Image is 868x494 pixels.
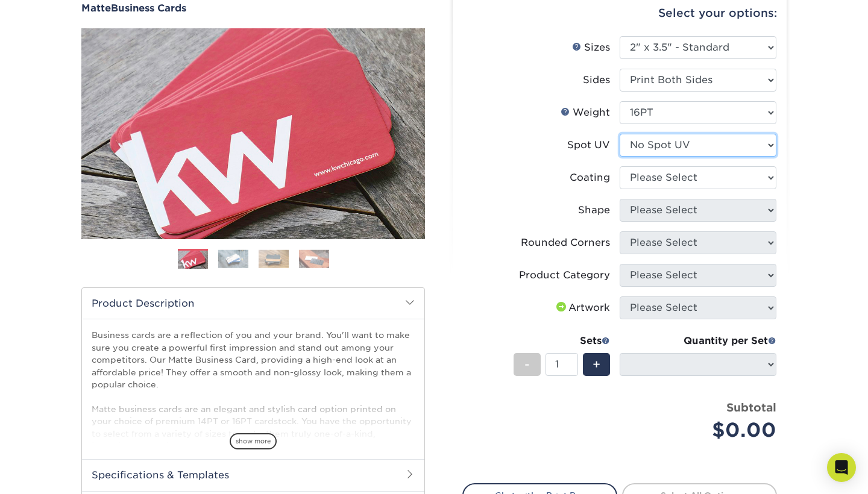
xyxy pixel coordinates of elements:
[230,433,277,449] span: show more
[259,249,289,268] img: Business Cards 03
[583,73,610,87] div: Sides
[620,334,776,348] div: Quantity per Set
[521,236,610,250] div: Rounded Corners
[572,40,610,55] div: Sizes
[299,249,329,268] img: Business Cards 04
[218,249,248,268] img: Business Cards 02
[82,288,424,319] h2: Product Description
[178,245,208,275] img: Business Cards 01
[81,2,425,14] a: MatteBusiness Cards
[578,203,610,217] div: Shape
[81,2,111,14] span: Matte
[524,355,530,374] span: -
[726,401,776,414] strong: Subtotal
[561,105,610,120] div: Weight
[570,170,610,185] div: Coating
[827,453,856,482] div: Open Intercom Messenger
[514,334,610,348] div: Sets
[82,459,424,490] h2: Specifications & Templates
[519,268,610,283] div: Product Category
[554,301,610,315] div: Artwork
[81,2,425,14] h1: Business Cards
[629,416,776,445] div: $0.00
[567,138,610,152] div: Spot UV
[593,355,600,374] span: +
